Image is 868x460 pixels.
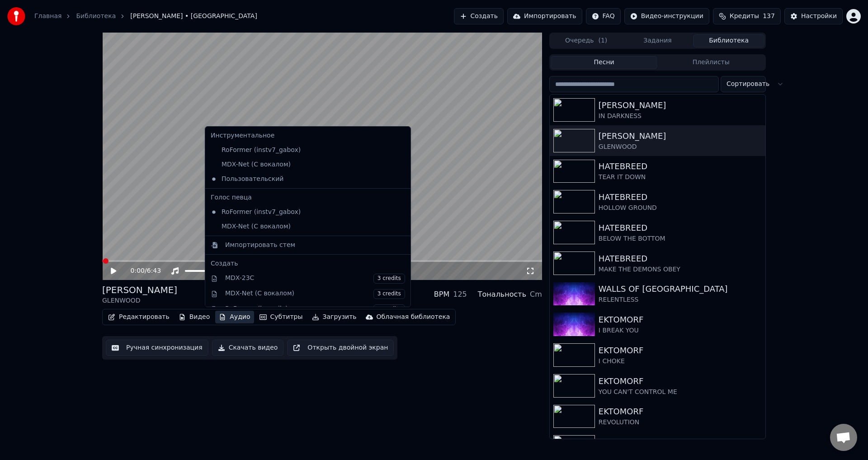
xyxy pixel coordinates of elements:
div: / [131,266,152,275]
div: Cm [530,289,542,300]
button: Открыть двойной экран [287,340,394,356]
span: Сортировать [726,80,769,89]
div: HOLLOW GROUND [599,204,762,213]
button: Кредиты137 [713,8,781,24]
span: Кредиты [730,12,759,21]
div: EKTOMORF [599,405,762,418]
div: Импортировать стем [225,241,295,250]
div: Настройки [801,12,837,21]
div: EKTOMORF [599,313,762,326]
button: Задания [622,34,693,47]
button: Библиотека [693,34,764,47]
span: 0:00 [131,266,145,275]
div: I CHOKE [599,357,762,366]
div: [PERSON_NAME] [599,99,762,112]
div: RoFormer (instv7_gabox) [207,143,395,157]
div: YOU CAN'T CONTROL ME [599,388,762,397]
button: Редактировать [104,311,173,323]
a: Библиотека [76,12,116,21]
button: Загрузить [308,311,360,323]
div: Голос певца [207,190,409,205]
div: HATEBREED [599,160,762,173]
div: Пользовательский [207,172,395,186]
button: Песни [551,56,658,69]
div: MDX-23C [225,274,405,284]
img: youka [7,7,25,25]
div: MDX-Net (С вокалом) [207,157,395,172]
div: Инструментальное [207,128,409,143]
div: GLENWOOD [102,296,177,305]
span: 3 credits [373,289,405,299]
div: HATEBREED [599,252,762,265]
span: 3 credits [373,304,405,314]
nav: breadcrumb [34,12,257,21]
div: HATEBREED [599,222,762,234]
div: Открытый чат [830,424,857,451]
button: Очередь [551,34,622,47]
div: EKTOMORF [599,436,762,449]
div: Создать [211,259,405,268]
div: BELOW THE BOTTOM [599,234,762,243]
div: [PERSON_NAME] [102,284,177,296]
button: Аудио [215,311,254,323]
a: Главная [34,12,61,21]
button: Создать [454,8,504,24]
div: MDX-Net (С вокалом) [225,289,405,299]
button: FAQ [586,8,621,24]
div: [PERSON_NAME] [599,130,762,142]
button: Импортировать [507,8,582,24]
span: [PERSON_NAME] • [GEOGRAPHIC_DATA] [130,12,257,21]
div: I BREAK YOU [599,326,762,335]
div: 125 [453,289,467,300]
button: Субтитры [256,311,307,323]
div: RELENTLESS [599,295,762,304]
button: Настройки [784,8,843,24]
span: ( 1 ) [598,36,607,45]
div: Облачная библиотека [377,313,450,322]
div: GLENWOOD [599,142,762,152]
div: IN DARKNESS [599,112,762,121]
div: HATEBREED [599,191,762,204]
div: REVOLUTION [599,418,762,427]
div: Тональность [478,289,526,300]
div: MDX-Net (С вокалом) [207,219,395,234]
div: WALLS OF [GEOGRAPHIC_DATA] [599,283,762,295]
span: 3 credits [373,274,405,284]
span: 137 [763,12,775,21]
button: Ручная синхронизация [106,340,208,356]
div: RoFormer (becruily) [225,304,405,314]
div: TEAR IT DOWN [599,173,762,182]
button: Скачать видео [212,340,284,356]
div: BPM [434,289,449,300]
div: EKTOMORF [599,375,762,388]
div: MAKE THE DEMONS OBEY [599,265,762,274]
span: 6:43 [147,266,161,275]
div: RoFormer (instv7_gabox) [207,205,395,219]
button: Видео-инструкции [624,8,709,24]
button: Плейлисты [657,56,764,69]
button: Видео [175,311,214,323]
div: EKTOMORF [599,344,762,357]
